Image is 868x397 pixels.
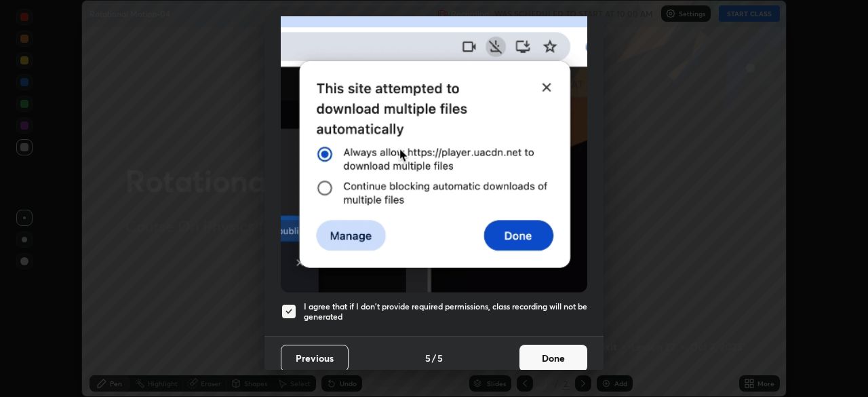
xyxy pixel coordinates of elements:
[437,351,443,365] h4: 5
[304,301,587,322] h5: I agree that if I don't provide required permissions, class recording will not be generated
[432,351,436,365] h4: /
[281,345,349,372] button: Previous
[425,351,431,365] h4: 5
[519,345,587,372] button: Done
